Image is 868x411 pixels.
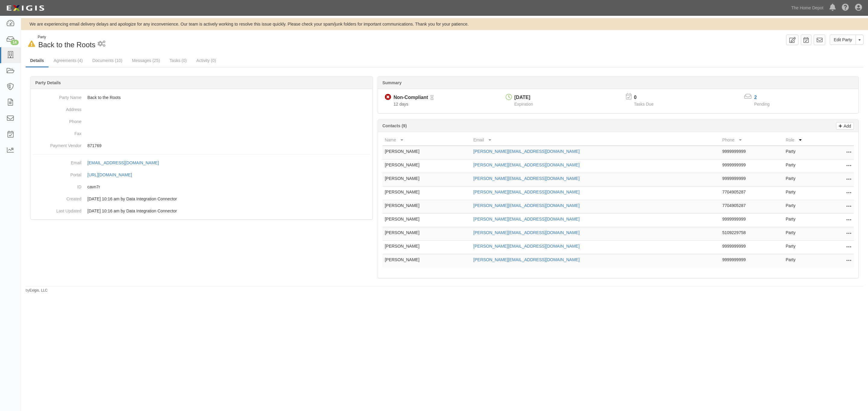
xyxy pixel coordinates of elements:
[720,200,783,214] td: 7704905287
[33,205,81,214] dt: Last Updated
[33,116,81,125] dt: Phone
[514,102,533,107] span: Expiration
[720,134,783,146] th: Phone
[430,96,434,100] i: Pending Review
[783,241,830,254] td: Party
[33,181,370,193] dd: cavn7r
[87,172,139,177] a: [URL][DOMAIN_NAME]
[33,193,81,202] dt: Created
[720,254,783,268] td: 9999999999
[165,54,191,66] a: Tasks (0)
[473,203,580,208] a: [PERSON_NAME][EMAIL_ADDRESS][DOMAIN_NAME]
[788,2,826,14] a: The Home Depot
[33,205,370,217] dd: 09/28/2023 10:16 am by Data Integration Connector
[783,173,830,187] td: Party
[192,54,220,66] a: Activity (0)
[5,3,46,14] img: logo-5460c22ac91f19d4615b14bd174203de0afe785f0fc80cf4dbbc73dc1793850b.png
[38,35,95,40] div: Party
[382,134,471,146] th: Name
[842,4,849,11] i: Help Center - Complianz
[382,173,471,187] td: [PERSON_NAME]
[33,181,81,190] dt: ID
[38,41,95,49] span: Back to the Roots
[720,241,783,254] td: 9999999999
[720,159,783,173] td: 9999999999
[49,54,87,66] a: Agreements (4)
[471,134,720,146] th: Email
[394,94,428,101] div: Non-Compliant
[382,146,471,159] td: [PERSON_NAME]
[26,35,440,50] div: Back to the Roots
[720,173,783,187] td: 9999999999
[382,123,407,128] b: Contacts (9)
[473,149,580,154] a: [PERSON_NAME][EMAIL_ADDRESS][DOMAIN_NAME]
[473,162,580,167] a: [PERSON_NAME][EMAIL_ADDRESS][DOMAIN_NAME]
[836,122,854,130] a: Add
[514,94,533,101] div: [DATE]
[720,187,783,200] td: 7704905287
[26,54,49,67] a: Details
[783,227,830,241] td: Party
[33,104,81,113] dt: Address
[783,146,830,159] td: Party
[783,200,830,214] td: Party
[720,227,783,241] td: 5109229758
[783,254,830,268] td: Party
[783,214,830,227] td: Party
[385,94,391,100] i: Non-Compliant
[35,80,61,85] b: Party Details
[720,214,783,227] td: 9999999999
[394,102,408,107] span: Since 08/07/2025
[783,187,830,200] td: Party
[127,54,165,66] a: Messages (25)
[720,146,783,159] td: 9999999999
[783,159,830,173] td: Party
[830,35,856,45] a: Edit Party
[33,169,81,178] dt: Portal
[382,80,402,85] b: Summary
[98,41,105,47] i: 2 scheduled workflows
[87,160,159,166] div: [EMAIL_ADDRESS][DOMAIN_NAME]
[88,54,127,66] a: Documents (10)
[382,187,471,200] td: [PERSON_NAME]
[87,143,370,149] p: 871769
[473,176,580,181] a: [PERSON_NAME][EMAIL_ADDRESS][DOMAIN_NAME]
[382,254,471,268] td: [PERSON_NAME]
[33,91,370,104] dd: Back to the Roots
[382,159,471,173] td: [PERSON_NAME]
[11,40,19,45] div: 14
[382,241,471,254] td: [PERSON_NAME]
[33,193,370,205] dd: 09/28/2023 10:16 am by Data Integration Connector
[473,217,580,221] a: [PERSON_NAME][EMAIL_ADDRESS][DOMAIN_NAME]
[382,214,471,227] td: [PERSON_NAME]
[30,288,48,292] a: Exigis, LLC
[473,190,580,194] a: [PERSON_NAME][EMAIL_ADDRESS][DOMAIN_NAME]
[382,227,471,241] td: [PERSON_NAME]
[87,160,165,165] a: [EMAIL_ADDRESS][DOMAIN_NAME]
[26,288,48,293] small: by
[382,200,471,214] td: [PERSON_NAME]
[473,244,580,249] a: [PERSON_NAME][EMAIL_ADDRESS][DOMAIN_NAME]
[28,41,35,47] i: In Default since 07/02/2025
[634,102,653,107] span: Tasks Due
[842,122,851,129] p: Add
[754,102,769,107] span: Pending
[33,140,81,149] dt: Payment Vendor
[33,157,81,166] dt: Email
[473,230,580,235] a: [PERSON_NAME][EMAIL_ADDRESS][DOMAIN_NAME]
[473,257,580,262] a: [PERSON_NAME][EMAIL_ADDRESS][DOMAIN_NAME]
[21,21,868,27] div: We are experiencing email delivery delays and apologize for any inconvenience. Our team is active...
[634,94,661,101] p: 0
[754,95,757,100] a: 2
[33,128,81,137] dt: Fax
[783,134,830,146] th: Role
[33,91,81,100] dt: Party Name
